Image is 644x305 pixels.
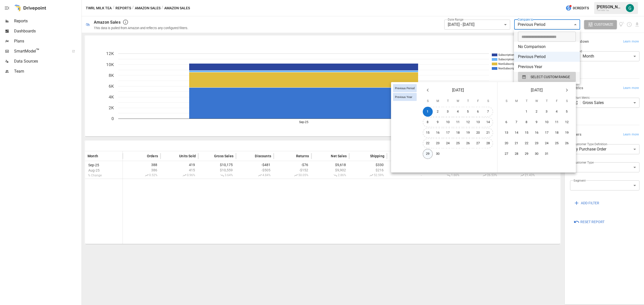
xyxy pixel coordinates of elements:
[542,138,552,148] button: 24
[512,149,522,159] button: 28
[532,149,542,159] button: 30
[532,96,541,106] span: Wednesday
[512,138,522,148] button: 21
[423,85,433,95] button: Previous month
[562,117,572,127] button: 12
[423,138,433,148] button: 22
[453,138,463,148] button: 25
[453,96,462,106] span: Wednesday
[522,128,532,138] button: 15
[512,96,521,106] span: Monday
[542,149,552,159] button: 31
[502,117,512,127] button: 6
[463,107,473,117] button: 5
[532,128,542,138] button: 16
[562,96,571,106] span: Saturday
[473,128,483,138] button: 20
[423,128,433,138] button: 15
[483,138,493,148] button: 28
[562,85,572,95] button: Next month
[433,96,442,106] span: Monday
[552,117,562,127] button: 11
[423,107,433,117] button: 1
[463,128,473,138] button: 19
[423,96,432,106] span: Sunday
[484,96,493,106] span: Saturday
[542,107,552,117] button: 3
[453,107,463,117] button: 4
[518,72,576,82] button: SELECT CUSTOM RANGE
[531,74,570,80] span: SELECT CUSTOM RANGE
[512,128,522,138] button: 14
[473,138,483,148] button: 27
[514,62,580,72] li: Previous Year
[502,138,512,148] button: 20
[542,96,551,106] span: Thursday
[393,95,414,98] span: Previous Year
[443,138,453,148] button: 24
[433,128,443,138] button: 16
[393,93,417,101] div: Previous Year
[393,86,417,90] span: Previous Period
[532,117,542,127] button: 9
[443,96,452,106] span: Tuesday
[433,149,443,159] button: 30
[423,149,433,159] button: 29
[532,107,542,117] button: 2
[542,117,552,127] button: 10
[453,117,463,127] button: 11
[514,52,580,62] li: Previous Period
[552,138,562,148] button: 25
[532,138,542,148] button: 23
[473,96,482,106] span: Friday
[423,117,433,127] button: 8
[443,128,453,138] button: 17
[443,117,453,127] button: 10
[562,107,572,117] button: 5
[522,107,532,117] button: 1
[483,128,493,138] button: 21
[393,84,417,92] div: Previous Period
[483,107,493,117] button: 7
[522,117,532,127] button: 8
[522,149,532,159] button: 29
[473,107,483,117] button: 6
[483,117,493,127] button: 14
[522,96,531,106] span: Tuesday
[463,117,473,127] button: 12
[463,96,472,106] span: Thursday
[512,117,522,127] button: 7
[514,42,580,52] li: No Comparison
[502,128,512,138] button: 13
[473,117,483,127] button: 13
[552,107,562,117] button: 4
[433,138,443,148] button: 23
[542,128,552,138] button: 17
[562,138,572,148] button: 26
[502,149,512,159] button: 27
[433,107,443,117] button: 2
[453,128,463,138] button: 18
[562,128,572,138] button: 19
[552,96,561,106] span: Friday
[452,87,464,94] span: [DATE]
[502,96,511,106] span: Sunday
[552,128,562,138] button: 18
[433,117,443,127] button: 9
[463,138,473,148] button: 26
[531,87,543,94] span: [DATE]
[443,107,453,117] button: 3
[522,138,532,148] button: 22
